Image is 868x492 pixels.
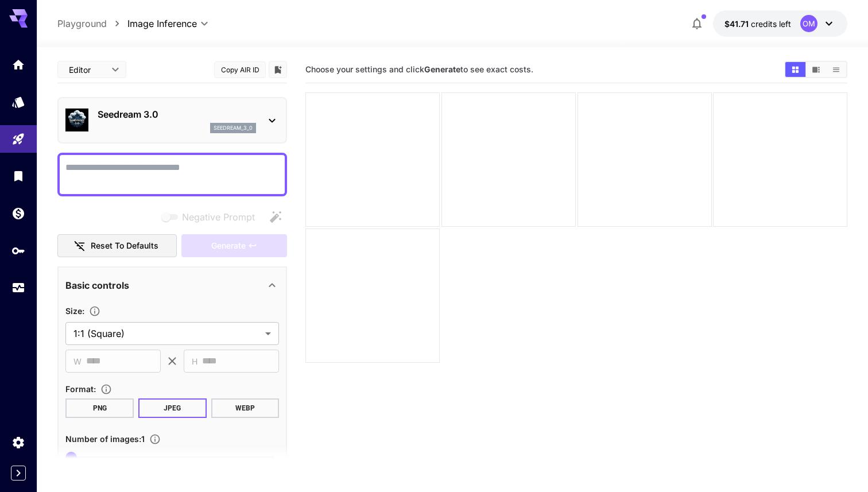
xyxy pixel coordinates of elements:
[98,107,256,121] p: Seedream 3.0
[145,433,165,445] button: Specify how many images to generate in a single request. Each image generation will be charged se...
[273,63,283,76] button: Add to library
[65,103,279,138] div: Seedream 3.0seedream_3_0
[305,64,533,74] span: Choose your settings and click to see exact costs.
[11,466,26,481] button: Expand sidebar
[65,384,96,394] span: Format :
[57,17,127,30] nav: breadcrumb
[806,62,826,77] button: Show media in video view
[84,305,105,317] button: Adjust the dimensions of the generated image by specifying its width and height in pixels, or sel...
[65,306,84,316] span: Size :
[96,383,117,395] button: Choose the file format for the output image.
[11,132,25,146] div: Playground
[57,234,177,258] button: Reset to defaults
[11,281,25,295] div: Usage
[826,62,846,77] button: Show media in list view
[159,210,264,224] span: Negative prompts are not compatible with the selected model.
[800,15,817,32] div: OM
[73,327,261,340] span: 1:1 (Square)
[214,61,266,78] button: Copy AIR ID
[73,355,82,368] span: W
[65,398,134,418] button: PNG
[11,95,25,109] div: Models
[182,210,255,224] span: Negative Prompt
[11,169,25,183] div: Library
[65,434,145,444] span: Number of images : 1
[57,17,107,30] a: Playground
[424,64,460,74] b: Generate
[192,355,197,368] span: H
[69,64,104,76] span: Editor
[138,398,207,418] button: JPEG
[784,61,847,78] div: Show media in grid viewShow media in video viewShow media in list view
[751,19,791,29] span: credits left
[713,10,847,37] button: $41.70596OM
[11,57,25,72] div: Home
[11,243,25,258] div: API Keys
[724,18,791,30] div: $41.70596
[785,62,805,77] button: Show media in grid view
[724,19,751,29] span: $41.71
[211,398,280,418] button: WEBP
[65,272,279,299] div: Basic controls
[11,206,25,220] div: Wallet
[214,124,253,132] p: seedream_3_0
[11,435,25,450] div: Settings
[65,278,129,292] p: Basic controls
[127,17,197,30] span: Image Inference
